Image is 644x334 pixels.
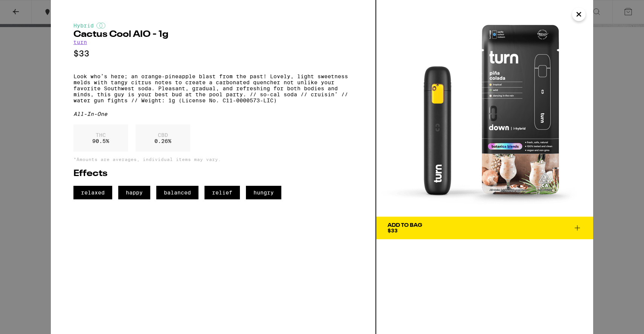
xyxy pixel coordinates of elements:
[73,124,128,152] div: 90.5 %
[73,111,353,117] div: All-In-One
[73,73,353,103] p: Look who’s here; an orange-pineapple blast from the past! Lovely, light sweetness melds with tang...
[246,186,281,199] span: hungry
[73,157,353,162] p: *Amounts are averages, individual items may vary.
[156,186,198,199] span: balanced
[136,124,190,152] div: 0.26 %
[388,228,398,234] span: $33
[96,23,105,29] img: hybridColor.svg
[73,39,87,45] a: turn
[73,49,353,58] p: $33
[73,186,112,199] span: relaxed
[5,5,54,11] span: Hi. Need any help?
[118,186,150,199] span: happy
[572,8,586,21] button: Close
[73,30,353,39] h2: Cactus Cool AIO - 1g
[154,132,171,138] p: CBD
[92,132,109,138] p: THC
[73,23,353,29] div: Hybrid
[376,217,593,239] button: Add To Bag$33
[73,169,353,178] h2: Effects
[388,223,422,228] div: Add To Bag
[204,186,240,199] span: relief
